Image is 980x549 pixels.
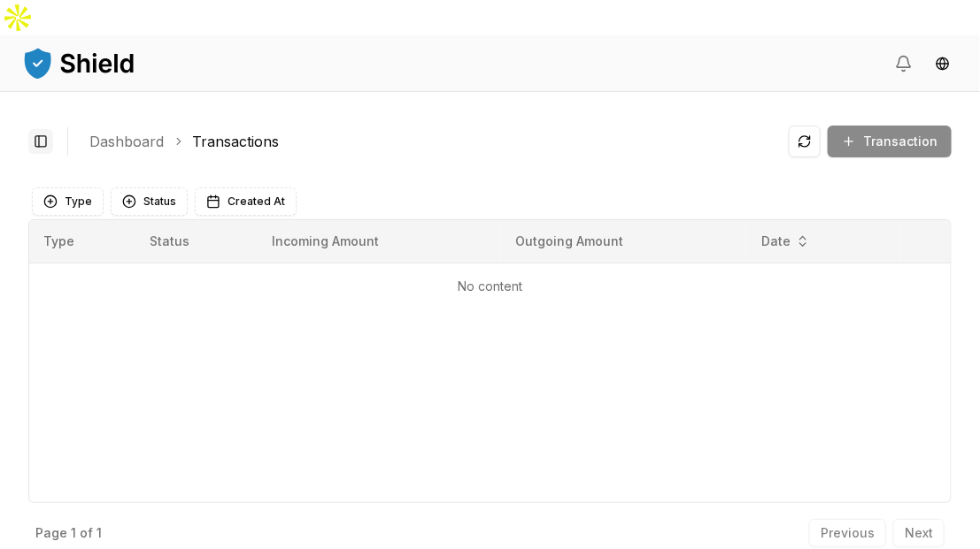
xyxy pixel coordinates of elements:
p: Page [35,527,67,539]
img: ShieldPay Logo [21,45,136,80]
a: Transactions [192,131,279,152]
button: Type [32,187,104,216]
th: Outgoing Amount [501,220,745,263]
button: Status [111,187,188,216]
a: Dashboard [89,131,164,152]
p: 1 [71,527,76,539]
nav: breadcrumb [89,131,775,152]
button: Date [754,227,817,255]
p: No content [43,278,937,295]
p: 1 [96,527,102,539]
span: Created At [228,194,285,209]
button: Created At [195,187,297,216]
p: of [80,527,93,539]
th: Incoming Amount [258,220,501,263]
th: Type [29,220,135,263]
th: Status [135,220,258,263]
